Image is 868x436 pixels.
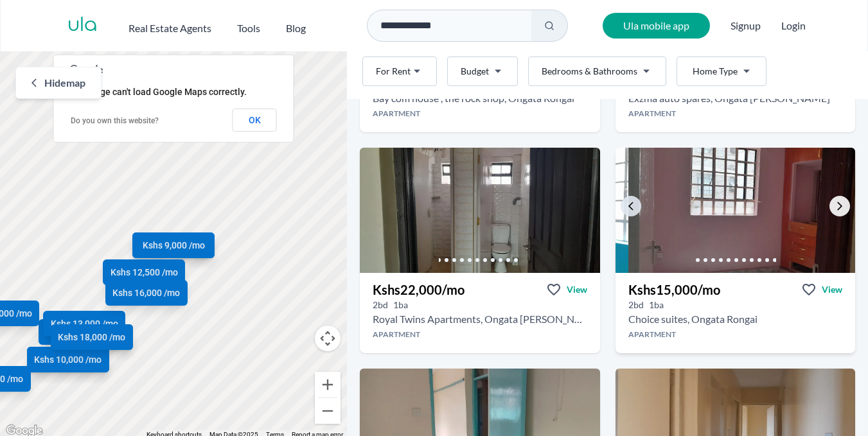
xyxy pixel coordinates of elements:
[128,15,211,36] button: Real Estate Agents
[447,57,518,86] button: Budget
[70,87,247,97] span: This page can't load Google Maps correctly.
[143,239,205,252] span: Kshs 9,000 /mo
[58,331,125,344] span: Kshs 18,000 /mo
[616,273,855,353] a: Kshs15,000/moViewView property in detail2bd 1ba Choice suites, Ongata RongaiApartment
[360,109,599,119] h4: Apartment
[128,21,211,36] h2: Real Estate Agents
[376,65,411,78] span: For Rent
[286,21,306,36] h2: Blog
[233,109,277,132] button: OK
[373,311,587,327] h2: 2 bedroom Apartment for rent in Ongata Rongai - Kshs 22,000/mo -Royal Twins Apartments, Nairobi, ...
[528,57,666,86] button: Bedrooms & Bathrooms
[360,329,599,340] h4: Apartment
[237,15,260,36] button: Tools
[51,317,118,330] span: Kshs 13,000 /mo
[43,311,125,336] a: Kshs 13,000 /mo
[67,14,98,37] a: ula
[393,299,408,311] h5: 1 bathrooms
[621,196,641,216] a: Go to the previous property image
[677,57,766,86] button: Home Type
[71,116,159,125] a: Do you own this website?
[103,259,186,285] a: Kshs 12,500 /mo
[35,353,102,366] span: Kshs 10,000 /mo
[628,311,757,327] h2: 2 bedroom Apartment for rent in Ongata Rongai - Kshs 15,000/mo -Choice suites, Nairobi, Kenya, Na...
[373,299,388,311] h5: 2 bedrooms
[39,319,121,345] a: Kshs 10,000 /mo
[237,21,260,36] h2: Tools
[781,18,806,33] button: Login
[461,65,489,78] span: Budget
[51,324,133,350] a: Kshs 18,000 /mo
[373,281,465,299] h3: Kshs 22,000 /mo
[542,65,637,78] span: Bedrooms & Bathrooms
[315,372,341,397] button: Zoom in
[286,15,306,36] a: Blog
[128,15,332,36] nav: Main
[628,299,644,311] h5: 2 bedrooms
[567,283,587,296] span: View
[27,347,109,372] a: Kshs 10,000 /mo
[603,13,710,39] a: Ula mobile app
[132,232,215,258] a: Kshs 9,000 /mo
[628,281,720,299] h3: Kshs 15,000 /mo
[360,273,599,353] a: Kshs22,000/moViewView property in detail2bd 1ba Royal Twins Apartments, Ongata [PERSON_NAME]Apart...
[113,286,181,299] span: Kshs 16,000 /mo
[111,266,178,279] span: Kshs 12,500 /mo
[360,148,599,273] img: 2 bedroom Apartment for rent - Kshs 22,000/mo - in Ongata Rongai near Royal Twins Apartments, Nai...
[693,65,738,78] span: Home Type
[616,109,855,119] h4: Apartment
[315,326,341,351] button: Map camera controls
[649,299,664,311] h5: 1 bathrooms
[616,329,855,340] h4: Apartment
[362,57,437,86] button: For Rent
[628,148,868,273] img: 2 bedroom Apartment for rent - Kshs 15,000/mo - in Ongata Rongai Choice suites, Nairobi, Kenya, N...
[829,196,850,216] a: Go to the next property image
[822,283,842,296] span: View
[44,75,85,91] span: Hide map
[105,280,188,306] a: Kshs 16,000 /mo
[731,13,761,39] span: Signup
[315,398,341,424] button: Zoom out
